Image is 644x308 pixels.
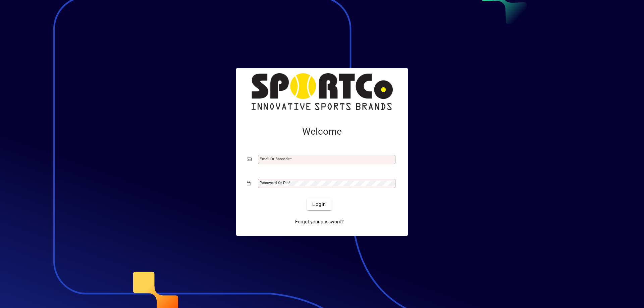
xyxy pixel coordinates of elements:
[295,218,344,225] span: Forgot your password?
[247,126,397,137] h2: Welcome
[307,198,331,210] button: Login
[312,201,326,208] span: Login
[292,216,346,228] a: Forgot your password?
[260,157,290,161] mat-label: Email or Barcode
[260,180,288,185] mat-label: Password or Pin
